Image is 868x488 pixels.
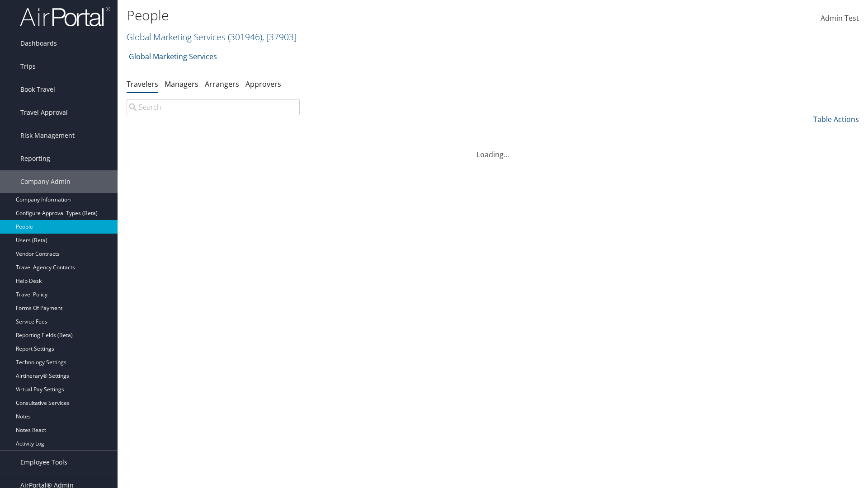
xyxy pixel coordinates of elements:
a: Global Marketing Services [129,47,217,66]
span: ( 301946 ) [228,31,262,43]
span: Dashboards [20,32,57,55]
span: Company Admin [20,170,71,193]
h1: People [127,6,615,25]
span: Employee Tools [20,451,67,474]
span: Reporting [20,147,50,170]
a: Table Actions [813,114,859,124]
span: Admin Test [821,13,859,23]
span: Travel Approval [20,101,68,124]
a: Managers [165,79,198,89]
span: Book Travel [20,78,55,101]
a: Approvers [245,79,281,89]
a: Admin Test [821,5,859,33]
span: , [ 37903 ] [262,31,297,43]
a: Arrangers [205,79,239,89]
div: Loading... [127,138,859,160]
span: Trips [20,55,36,78]
span: Risk Management [20,124,75,147]
img: airportal-logo.png [20,6,110,27]
a: Global Marketing Services [127,31,297,43]
input: Search [127,99,300,115]
a: Travelers [127,79,158,89]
